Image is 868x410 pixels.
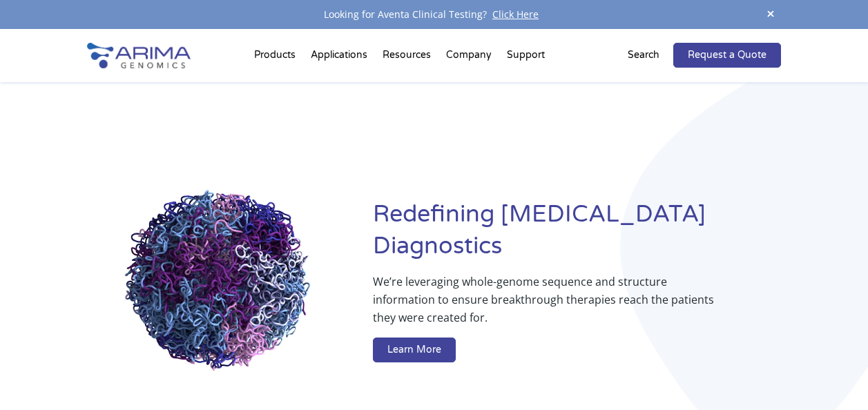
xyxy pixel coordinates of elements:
[373,338,456,362] a: Learn More
[373,273,726,338] p: We’re leveraging whole-genome sequence and structure information to ensure breakthrough therapies...
[87,43,191,68] img: Arima-Genomics-logo
[673,43,781,68] a: Request a Quote
[799,344,868,410] iframe: Chat Widget
[628,46,659,64] p: Search
[373,199,781,273] h1: Redefining [MEDICAL_DATA] Diagnostics
[87,6,782,23] div: Looking for Aventa Clinical Testing?
[487,8,544,21] a: Click Here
